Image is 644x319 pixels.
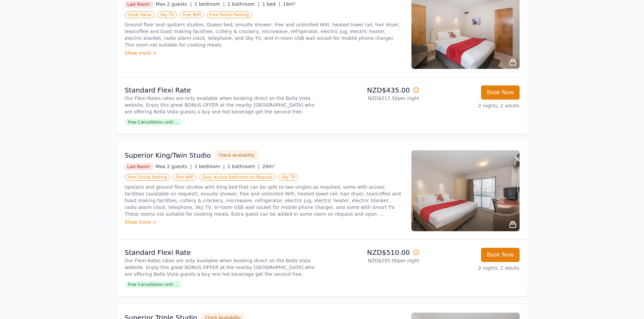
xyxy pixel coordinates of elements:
[125,119,182,126] span: Free Cancellation until ...
[173,174,197,181] span: Free WiFi
[481,248,520,262] button: Book Now
[125,281,182,288] span: Free Cancellation until ...
[228,164,260,169] span: 1 bathroom |
[125,85,319,95] p: Standard Flexi Rate
[194,1,225,7] span: 1 bedroom |
[125,248,319,257] p: Standard Flexi Rate
[425,102,520,109] p: 2 nights, 2 adults
[156,164,192,169] span: Max 2 guests |
[325,95,420,102] p: NZD$217.50 per night
[125,174,170,181] span: Free Onsite Parking
[125,163,153,170] span: Last Room!
[262,164,275,169] span: 20m²
[125,257,319,277] p: Our Flexi-Rates rates are only available when booking direct on the Bella Vista website. Enjoy th...
[180,11,204,18] span: Free WiFi
[157,11,177,18] span: Sky TV
[125,95,319,115] p: Our Flexi-Rates rates are only available when booking direct on the Bella Vista website. Enjoy th...
[325,85,420,95] p: NZD$435.00
[125,219,403,225] div: Show more >
[125,1,153,8] span: Last Room!
[199,174,276,181] span: Easy Access Bathroom on Request
[425,265,520,271] p: 2 nights, 2 adults
[156,1,192,7] span: Max 2 guests |
[125,151,211,160] h3: Superior King/Twin Studio
[262,1,280,7] span: 1 bed |
[215,150,258,160] button: Check Availability
[125,11,154,18] span: Great Value
[325,248,420,257] p: NZD$510.00
[283,1,295,7] span: 16m²
[481,85,520,100] button: Book Now
[125,50,403,56] div: Show more >
[279,174,299,181] span: Sky TV
[325,257,420,264] p: NZD$255.00 per night
[125,184,403,217] p: Upstairs and ground floor studios with King bed that can be split to two singles as required, som...
[194,164,225,169] span: 1 bedroom |
[207,11,252,18] span: Free Onsite Parking
[228,1,260,7] span: 1 bathroom |
[125,21,403,48] p: Ground floor and upstairs studios, Queen bed, ensuite shower, free and unlimited WiFi, heated tow...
